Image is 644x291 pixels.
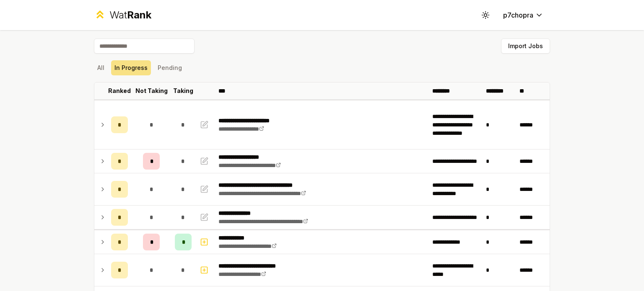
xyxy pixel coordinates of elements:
span: Rank [127,9,151,21]
button: Import Jobs [501,39,550,54]
p: Not Taking [135,87,168,95]
a: WatRank [94,8,151,22]
span: p7chopra [503,10,533,20]
button: p7chopra [496,8,550,23]
button: In Progress [111,60,151,75]
button: All [94,60,108,75]
p: Taking [173,87,193,95]
button: Pending [154,60,185,75]
div: Wat [109,8,151,22]
p: Ranked [108,87,131,95]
